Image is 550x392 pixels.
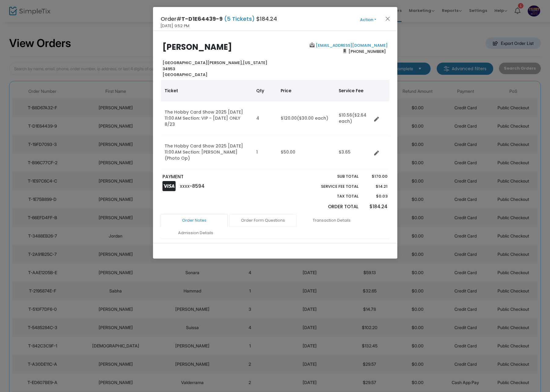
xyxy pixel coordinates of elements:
[161,15,277,23] h4: Order# $184.24
[161,80,389,169] div: Data table
[162,227,229,239] a: Admission Details
[350,16,387,23] button: Action
[339,112,366,124] span: ($2.64 each)
[161,80,253,101] th: Ticket
[161,23,189,29] span: [DATE] 9:52 PM
[161,214,228,227] a: Order Notes
[229,214,297,227] a: Order Form Questions
[162,60,267,78] b: [US_STATE] 34953 [GEOGRAPHIC_DATA]
[277,80,335,101] th: Price
[365,173,388,180] p: $170.00
[190,183,205,189] span: -8594
[223,15,256,23] span: (5 Tickets)
[365,203,388,210] p: $184.24
[253,135,277,169] td: 1
[365,193,388,199] p: $0.03
[161,101,253,135] td: The Hobby Card Show 2025 [DATE] 11:00 AM Section: VIP - [DATE] ONLY 8/23
[298,214,365,227] a: Transaction Details
[335,135,372,169] td: $3.65
[297,115,328,121] span: ($30.00 each)
[346,46,388,56] span: [PHONE_NUMBER]
[335,80,372,101] th: Service Fee
[307,193,359,199] p: Tax Total
[162,60,243,66] span: [GEOGRAPHIC_DATA][PERSON_NAME],
[161,135,253,169] td: The Hobby Card Show 2025 [DATE] 11:00 AM Section: [PERSON_NAME] (Photo Op)
[180,184,190,189] span: XXXX
[253,101,277,135] td: 4
[253,80,277,101] th: Qty
[277,135,335,169] td: $50.00
[315,42,388,48] a: [EMAIL_ADDRESS][DOMAIN_NAME]
[162,42,232,53] b: [PERSON_NAME]
[307,183,359,190] p: Service Fee Total
[307,173,359,180] p: Sub total
[384,15,392,23] button: Close
[365,183,388,190] p: $14.21
[277,101,335,135] td: $120.00
[162,173,272,180] p: PAYMENT
[307,203,359,210] p: Order Total
[181,15,223,23] span: T-D1E64439-9
[335,101,372,135] td: $10.56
